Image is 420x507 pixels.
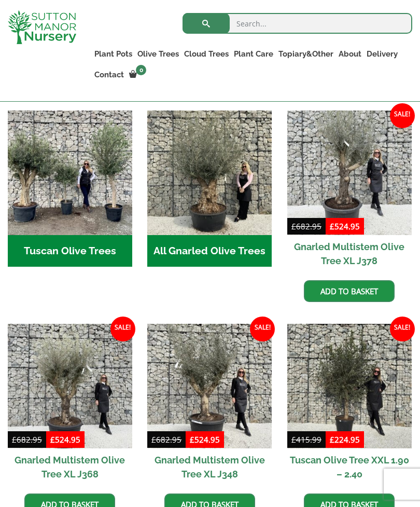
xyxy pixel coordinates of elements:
[12,434,17,445] span: £
[287,324,412,448] img: Tuscan Olive Tree XXL 1.90 - 2.40
[127,67,149,82] a: 0
[147,111,272,235] img: All Gnarled Olive Trees
[92,67,127,82] a: Contact
[287,448,412,486] h2: Tuscan Olive Tree XXL 1.90 – 2.40
[12,434,42,445] bdi: 682.95
[147,324,272,486] a: Sale! Gnarled Multistem Olive Tree XL J348
[8,324,132,448] img: Gnarled Multistem Olive Tree XL J368
[330,434,360,445] bdi: 224.95
[8,111,132,235] img: Tuscan Olive Trees
[147,235,272,267] h2: All Gnarled Olive Trees
[390,317,415,341] span: Sale!
[92,47,135,61] a: Plant Pots
[291,434,296,445] span: £
[8,10,76,44] img: logo
[291,221,321,231] bdi: 682.95
[135,47,181,61] a: Olive Trees
[190,434,194,445] span: £
[287,111,412,272] a: Sale! Gnarled Multistem Olive Tree XL J378
[287,324,412,486] a: Sale! Tuscan Olive Tree XXL 1.90 – 2.40
[231,47,276,61] a: Plant Care
[287,111,412,235] img: Gnarled Multistem Olive Tree XL J378
[330,434,334,445] span: £
[250,317,275,341] span: Sale!
[110,317,135,341] span: Sale!
[151,434,181,445] bdi: 682.95
[50,434,80,445] bdi: 524.95
[190,434,220,445] bdi: 524.95
[336,47,364,61] a: About
[151,434,156,445] span: £
[330,221,360,231] bdi: 524.95
[181,47,231,61] a: Cloud Trees
[136,65,146,75] span: 0
[8,324,132,486] a: Sale! Gnarled Multistem Olive Tree XL J368
[147,111,272,267] a: Visit product category All Gnarled Olive Trees
[291,434,321,445] bdi: 415.99
[183,13,412,34] input: Search...
[390,103,415,128] span: Sale!
[50,434,55,445] span: £
[330,221,334,231] span: £
[8,235,132,267] h2: Tuscan Olive Trees
[147,324,272,448] img: Gnarled Multistem Olive Tree XL J348
[304,280,395,302] a: Add to basket: “Gnarled Multistem Olive Tree XL J378”
[364,47,400,61] a: Delivery
[8,448,132,486] h2: Gnarled Multistem Olive Tree XL J368
[8,111,132,267] a: Visit product category Tuscan Olive Trees
[287,235,412,272] h2: Gnarled Multistem Olive Tree XL J378
[147,448,272,486] h2: Gnarled Multistem Olive Tree XL J348
[276,47,336,61] a: Topiary&Other
[291,221,296,231] span: £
